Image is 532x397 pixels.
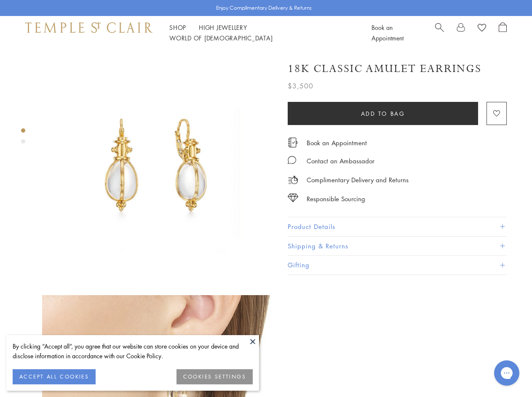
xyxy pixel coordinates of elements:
h1: 18K Classic Amulet Earrings [288,61,481,76]
button: COOKIES SETTINGS [176,369,253,384]
a: Book an Appointment [307,138,367,147]
img: 18K Classic Amulet Earrings [42,50,275,282]
span: $3,500 [288,80,313,91]
button: ACCEPT ALL COOKIES [13,369,96,384]
img: icon_appointment.svg [288,138,298,147]
div: Product gallery navigation [21,126,25,150]
img: MessageIcon-01_2.svg [288,156,296,164]
a: View Wishlist [478,22,486,35]
a: Book an Appointment [372,23,404,42]
button: Add to bag [288,102,478,125]
img: icon_sourcing.svg [288,194,298,202]
button: Shipping & Returns [288,237,507,256]
div: By clicking “Accept all”, you agree that our website can store cookies on your device and disclos... [13,341,253,361]
img: Temple St. Clair [25,22,152,32]
nav: Main navigation [169,22,353,43]
img: icon_delivery.svg [288,175,298,185]
span: Add to bag [361,109,405,118]
a: High JewelleryHigh Jewellery [199,23,247,32]
button: Gifting [288,256,507,274]
a: World of [DEMOGRAPHIC_DATA]World of [DEMOGRAPHIC_DATA] [169,34,273,42]
div: Responsible Sourcing [307,194,365,204]
a: Search [435,22,444,43]
button: Product Details [288,217,507,236]
a: Open Shopping Bag [499,22,507,43]
div: Contact an Ambassador [307,156,374,166]
a: ShopShop [169,23,186,32]
p: Complimentary Delivery and Returns [307,175,409,185]
p: Enjoy Complimentary Delivery & Returns [216,4,312,12]
iframe: Gorgias live chat messenger [490,357,524,389]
